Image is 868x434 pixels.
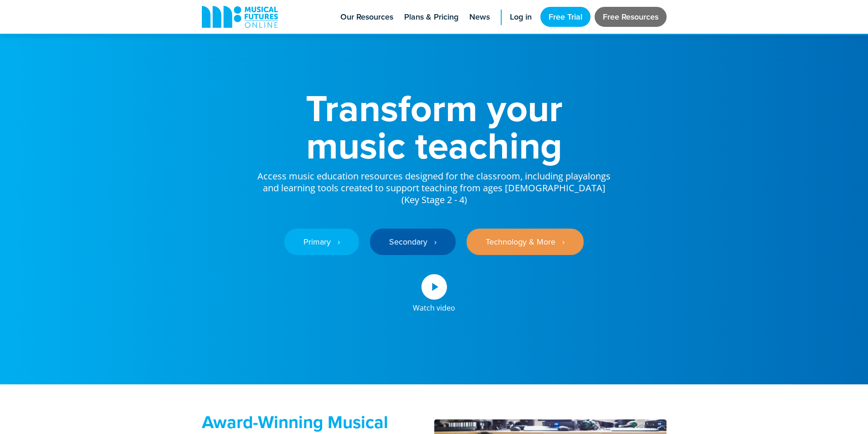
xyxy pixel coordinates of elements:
[284,229,359,255] a: Primary ‎‏‏‎ ‎ ›
[469,11,490,23] span: News
[404,11,458,23] span: Plans & Pricing
[257,89,612,164] h1: Transform your music teaching
[413,300,455,311] div: Watch video
[370,229,456,255] a: Secondary ‎‏‏‎ ‎ ›
[595,7,667,27] a: Free Resources
[257,164,612,206] p: Access music education resources designed for the classroom, including playalongs and learning to...
[510,11,532,23] span: Log in
[467,229,584,255] a: Technology & More ‎‏‏‎ ‎ ›
[340,11,393,23] span: Our Resources
[540,7,591,27] a: Free Trial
